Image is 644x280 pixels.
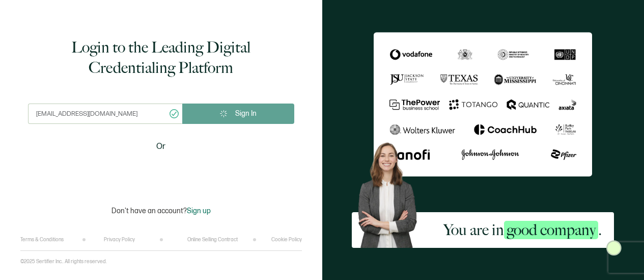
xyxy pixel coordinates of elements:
[169,108,180,119] ion-icon: checkmark circle outline
[504,221,598,239] span: good company
[187,207,211,215] span: Sign up
[111,207,211,215] p: Don't have an account?
[97,160,225,182] iframe: Sign in with Google Button
[352,137,431,248] img: Sertifier Login - You are in <span class="strong-h">good company</span>. Hero
[28,104,182,124] input: Enter your work email address
[156,140,165,153] span: Or
[374,32,592,176] img: Sertifier Login - You are in <span class="strong-h">good company</span>.
[20,259,107,265] p: ©2025 Sertifier Inc.. All rights reserved.
[104,237,135,243] a: Privacy Policy
[271,237,302,243] a: Cookie Policy
[28,37,294,78] h1: Login to the Leading Digital Credentialing Platform
[606,240,622,256] img: Sertifier Login
[20,237,64,243] a: Terms & Conditions
[187,237,238,243] a: Online Selling Contract
[443,220,602,240] h2: You are in .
